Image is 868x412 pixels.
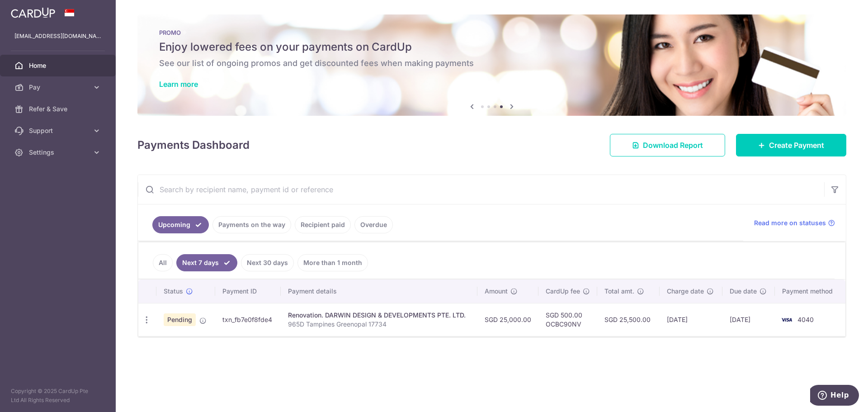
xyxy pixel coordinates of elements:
td: SGD 500.00 OCBC90NV [538,303,597,336]
span: Support [29,126,89,135]
img: CardUp [11,7,55,18]
td: [DATE] [722,303,775,336]
input: Search by recipient name, payment id or reference [138,175,824,204]
img: Bank Card [778,314,796,325]
a: Create Payment [736,134,846,156]
span: 4040 [797,316,814,323]
span: Home [29,61,89,70]
span: Due date [730,287,757,296]
span: Read more on statuses [754,218,826,227]
div: Renovation. DARWIN DESIGN & DEVELOPMENTS PTE. LTD. [288,311,470,320]
span: Amount [485,287,508,296]
p: [EMAIL_ADDRESS][DOMAIN_NAME] [14,32,101,41]
a: Overdue [354,216,393,233]
a: Learn more [159,80,198,89]
span: Settings [29,148,89,157]
span: Download Report [643,140,703,151]
span: Refer & Save [29,104,89,114]
span: Charge date [667,287,704,296]
th: Payment method [775,279,845,303]
p: PROMO [159,29,825,36]
a: Recipient paid [295,216,351,233]
h5: Enjoy lowered fees on your payments on CardUp [159,40,825,54]
td: SGD 25,000.00 [477,303,538,336]
a: More than 1 month [297,254,368,271]
a: Next 7 days [176,254,237,271]
td: txn_fb7e0f8fde4 [215,303,281,336]
img: Latest Promos banner [137,14,846,116]
span: Pay [29,83,89,92]
iframe: Opens a widget where you can find more information [810,385,859,407]
td: [DATE] [660,303,722,336]
a: Payments on the way [212,216,291,233]
a: Download Report [610,134,725,156]
a: Upcoming [152,216,209,233]
h6: See our list of ongoing promos and get discounted fees when making payments [159,58,825,69]
span: Total amt. [604,287,634,296]
span: Create Payment [769,140,824,151]
a: All [153,254,173,271]
a: Read more on statuses [754,218,835,227]
span: CardUp fee [546,287,580,296]
span: Status [164,287,183,296]
span: Pending [164,313,196,326]
td: SGD 25,500.00 [597,303,659,336]
p: 965D Tampines Greenopal 17734 [288,320,470,329]
a: Next 30 days [241,254,294,271]
th: Payment details [281,279,477,303]
th: Payment ID [215,279,281,303]
h4: Payments Dashboard [137,137,250,153]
